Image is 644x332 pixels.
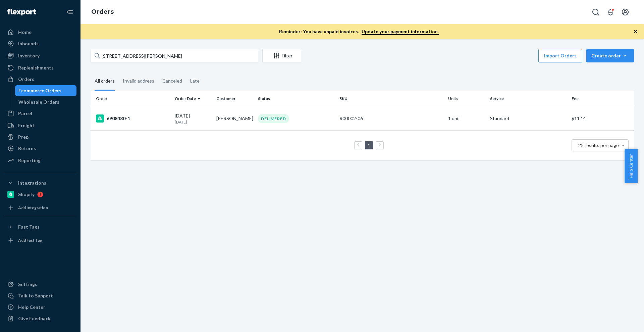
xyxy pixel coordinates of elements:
[18,292,53,299] div: Talk to Support
[15,97,77,107] a: Wholesale Orders
[4,27,76,38] a: Home
[337,91,445,107] th: SKU
[4,108,76,119] a: Parcel
[589,5,602,19] button: Open Search Box
[18,157,41,164] div: Reporting
[604,5,617,19] button: Open notifications
[162,72,182,90] div: Canceled
[214,107,255,130] td: [PERSON_NAME]
[4,279,76,290] a: Settings
[586,49,634,62] button: Create order
[255,91,337,107] th: Status
[7,9,36,15] img: Flexport logo
[4,120,76,131] a: Freight
[445,91,487,107] th: Units
[96,114,169,123] div: 6908480-1
[4,74,76,85] a: Orders
[175,112,211,125] div: [DATE]
[18,110,32,117] div: Parcel
[4,50,76,61] a: Inventory
[18,281,37,288] div: Settings
[339,115,443,122] div: R00002-06
[4,38,76,49] a: Inbounds
[18,205,48,210] div: Add Integration
[15,85,77,96] a: Ecommerce Orders
[18,122,35,129] div: Freight
[263,52,301,59] div: Filter
[18,315,51,322] div: Give Feedback
[18,134,29,140] div: Prep
[578,142,619,148] span: 25 results per page
[91,91,172,107] th: Order
[487,91,569,107] th: Service
[4,290,76,301] button: Talk to Support
[18,76,34,83] div: Orders
[18,40,39,47] div: Inbounds
[362,29,439,35] a: Update your payment information.
[86,2,119,22] ol: breadcrumbs
[619,5,632,19] button: Open account menu
[569,91,634,107] th: Fee
[445,107,487,130] td: 1 unit
[4,178,76,188] button: Integrations
[591,52,629,59] div: Create order
[279,28,439,35] p: Reminder: You have unpaid invoices.
[258,114,289,123] div: DELIVERED
[18,64,54,71] div: Replenishments
[601,312,637,329] iframe: Opens a widget where you can chat to one of our agents
[18,224,40,230] div: Fast Tags
[18,87,61,94] div: Ecommerce Orders
[18,145,36,152] div: Returns
[18,29,32,36] div: Home
[95,72,115,91] div: All orders
[18,191,35,198] div: Shopify
[4,202,76,213] a: Add Integration
[4,132,76,142] a: Prep
[490,115,566,122] p: Standard
[4,222,76,232] button: Fast Tags
[4,189,76,200] a: Shopify
[91,8,114,15] a: Orders
[18,52,40,59] div: Inventory
[18,99,59,105] div: Wholesale Orders
[4,62,76,73] a: Replenishments
[366,142,372,148] a: Page 1 is your current page
[569,107,634,130] td: $11.14
[4,155,76,166] a: Reporting
[538,49,582,62] button: Import Orders
[175,119,211,125] p: [DATE]
[216,96,253,101] div: Customer
[18,237,42,243] div: Add Fast Tag
[63,5,76,19] button: Close Navigation
[262,49,301,62] button: Filter
[18,180,46,186] div: Integrations
[172,91,214,107] th: Order Date
[625,149,638,183] button: Help Center
[91,49,258,62] input: Search orders
[4,143,76,154] a: Returns
[4,313,76,324] button: Give Feedback
[190,72,200,90] div: Late
[123,72,154,90] div: Invalid address
[4,235,76,246] a: Add Fast Tag
[18,304,45,311] div: Help Center
[4,302,76,313] a: Help Center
